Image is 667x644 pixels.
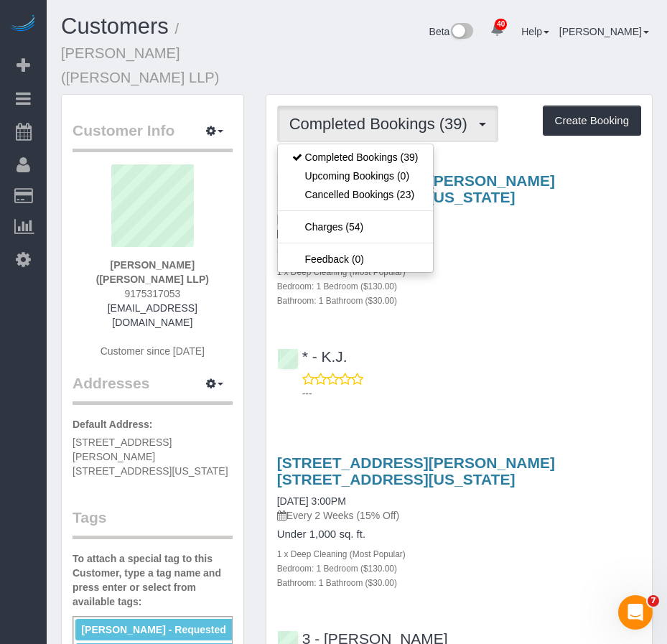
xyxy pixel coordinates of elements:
[278,250,433,269] a: Feedback (0)
[289,115,475,133] span: Completed Bookings (39)
[73,417,153,431] label: Default Address:
[277,578,397,588] small: Bathroom: 1 Bathroom ($30.00)
[96,259,209,285] strong: [PERSON_NAME] ([PERSON_NAME] LLP)
[277,226,641,241] p: Every 2 Weeks (15% Off)
[521,26,549,37] a: Help
[543,106,641,136] button: Create Booking
[278,218,433,236] a: Charges (54)
[277,106,498,142] button: Completed Bookings (39)
[278,148,433,167] a: Completed Bookings (39)
[81,624,225,635] span: [PERSON_NAME] - Requested
[277,549,406,559] small: 1 x Deep Cleaning (Most Popular)
[648,595,659,607] span: 7
[124,288,180,299] span: 9175317053
[495,19,507,30] span: 40
[429,26,474,37] a: Beta
[277,296,397,306] small: Bathroom: 1 Bathroom ($30.00)
[277,267,406,277] small: 1 x Deep Cleaning (Most Popular)
[73,437,228,477] span: [STREET_ADDRESS][PERSON_NAME] [STREET_ADDRESS][US_STATE]
[61,14,169,39] a: Customers
[278,185,433,204] a: Cancelled Bookings (23)
[449,23,473,42] img: New interface
[277,348,348,365] a: * - K.J.
[277,528,641,541] h4: Under 1,000 sq. ft.
[101,345,205,357] span: Customer since [DATE]
[73,551,233,609] label: To attach a special tag to this Customer, type a tag name and press enter or select from availabl...
[73,120,233,152] legend: Customer Info
[277,246,641,258] h4: Under 1,000 sq. ft.
[277,281,397,291] small: Bedroom: 1 Bedroom ($130.00)
[483,14,511,46] a: 40
[9,14,37,34] img: Automaid Logo
[73,507,233,539] legend: Tags
[559,26,649,37] a: [PERSON_NAME]
[277,564,397,574] small: Bedroom: 1 Bedroom ($130.00)
[277,495,346,507] a: [DATE] 3:00PM
[302,386,641,401] p: ---
[278,167,433,185] a: Upcoming Bookings (0)
[277,454,555,487] a: [STREET_ADDRESS][PERSON_NAME] [STREET_ADDRESS][US_STATE]
[108,302,197,328] a: [EMAIL_ADDRESS][DOMAIN_NAME]
[277,508,641,523] p: Every 2 Weeks (15% Off)
[61,21,220,85] small: / [PERSON_NAME] ([PERSON_NAME] LLP)
[618,595,653,630] iframe: Intercom live chat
